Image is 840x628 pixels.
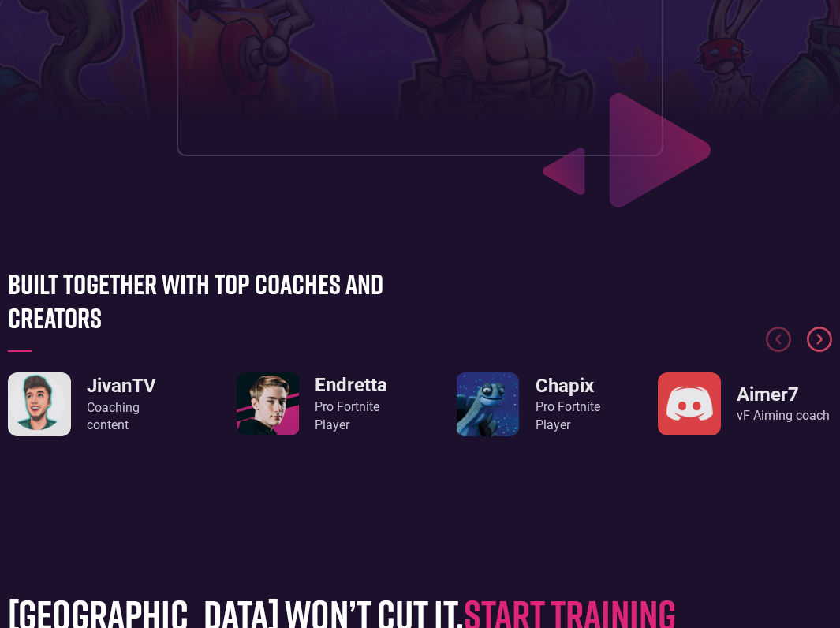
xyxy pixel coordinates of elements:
[237,372,388,435] a: EndrettaPro FortnitePlayer
[315,374,388,397] h3: Endretta
[535,398,599,434] div: Pro Fortnite Player
[8,372,185,436] a: JivanTVCoaching content
[807,327,832,352] div: Next slide
[224,372,401,435] div: 1 / 8
[535,375,599,398] h3: Chapix
[737,407,830,424] div: vF Aiming coach
[658,372,830,435] a: Aimer7vF Aiming coach
[766,327,791,366] div: Previous slide
[456,372,599,435] a: ChapixPro FortnitePlayer
[8,372,185,436] div: 8 / 8
[737,383,830,406] h3: Aimer7
[315,398,388,434] div: Pro Fortnite Player
[87,375,185,398] h3: JivanTV
[440,372,617,435] div: 2 / 8
[87,399,185,435] div: Coaching content
[807,327,832,366] div: Next slide
[655,372,832,435] div: 3 / 8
